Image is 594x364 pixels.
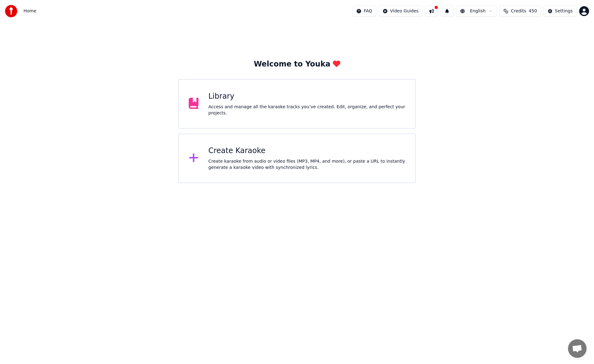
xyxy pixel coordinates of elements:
[209,92,406,101] div: Library
[254,59,340,69] div: Welcome to Youka
[352,6,376,17] button: FAQ
[511,8,526,14] span: Credits
[24,8,36,14] span: Home
[568,339,587,358] a: Open chat
[529,8,537,14] span: 450
[544,6,577,17] button: Settings
[379,6,423,17] button: Video Guides
[209,146,406,156] div: Create Karaoke
[555,8,573,14] div: Settings
[499,6,541,17] button: Credits450
[209,158,406,171] div: Create karaoke from audio or video files (MP3, MP4, and more), or paste a URL to instantly genera...
[24,8,36,14] nav: breadcrumb
[209,104,406,116] div: Access and manage all the karaoke tracks you’ve created. Edit, organize, and perfect your projects.
[5,5,17,17] img: youka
